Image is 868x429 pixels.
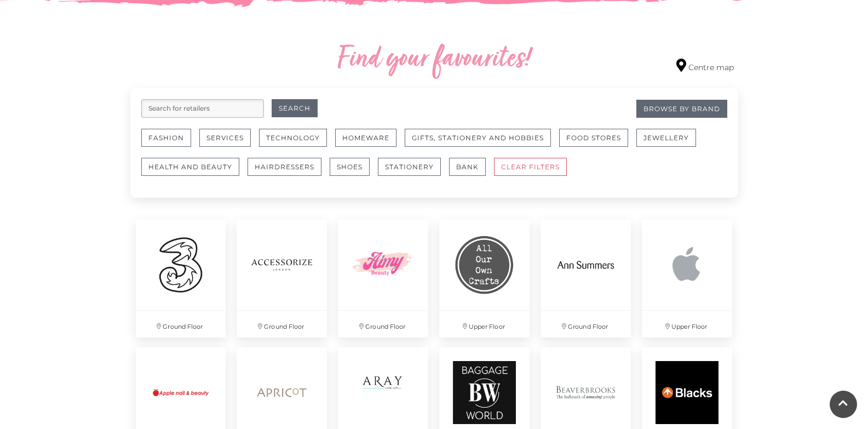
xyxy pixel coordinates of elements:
[405,129,559,158] a: Gifts, Stationery and Hobbies
[494,158,567,176] button: CLEAR FILTERS
[237,311,327,338] p: Ground Floor
[248,158,330,187] a: Hairdressers
[199,129,251,147] button: Services
[136,311,226,338] p: Ground Floor
[636,129,704,158] a: Jewellery
[330,158,378,187] a: Shoes
[636,100,727,118] a: Browse By Brand
[330,158,370,176] button: Shoes
[234,42,634,77] h2: Find your favourites!
[434,214,535,343] a: Upper Floor
[559,129,636,158] a: Food Stores
[335,129,405,158] a: Homeware
[332,214,434,343] a: Ground Floor
[636,214,738,343] a: Upper Floor
[494,158,575,187] a: CLEAR FILTERS
[259,129,335,158] a: Technology
[559,129,628,147] button: Food Stores
[642,311,732,338] p: Upper Floor
[439,311,530,338] p: Upper Floor
[676,59,734,73] a: Centre map
[449,158,486,176] button: Bank
[535,214,636,343] a: Ground Floor
[248,158,321,176] button: Hairdressers
[141,99,264,118] input: Search for retailers
[141,129,199,158] a: Fashion
[199,129,259,158] a: Services
[636,129,696,147] button: Jewellery
[378,158,441,176] button: Stationery
[541,311,631,338] p: Ground Floor
[449,158,494,187] a: Bank
[231,214,332,343] a: Ground Floor
[378,158,449,187] a: Stationery
[335,129,396,147] button: Homeware
[259,129,327,147] button: Technology
[272,99,318,117] button: Search
[141,158,239,176] button: Health and Beauty
[141,158,248,187] a: Health and Beauty
[338,311,428,338] p: Ground Floor
[130,214,232,343] a: Ground Floor
[141,129,191,147] button: Fashion
[405,129,551,147] button: Gifts, Stationery and Hobbies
